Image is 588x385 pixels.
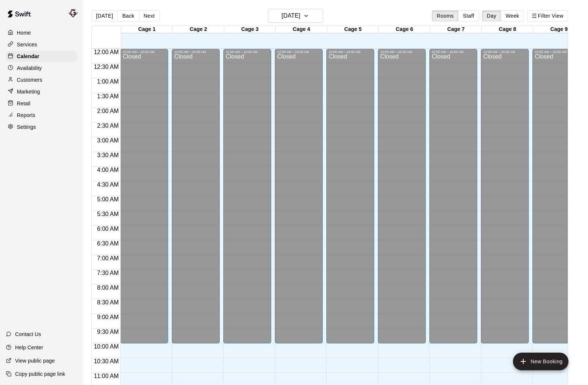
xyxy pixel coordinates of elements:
div: 12:00 AM – 10:00 AM: Closed [532,49,580,343]
span: 4:00 AM [95,167,121,173]
div: 12:00 AM – 10:00 AM: Closed [429,49,477,343]
button: Back [117,10,139,21]
div: 12:00 AM – 10:00 AM [380,50,424,54]
div: 12:00 AM – 10:00 AM [535,50,578,54]
p: Contact Us [15,331,41,338]
button: Week [501,10,524,21]
p: Services [17,41,37,48]
div: Cage 6 [379,26,430,33]
span: 1:30 AM [95,93,121,99]
div: 12:00 AM – 10:00 AM [174,50,217,54]
p: Calendar [17,53,39,60]
div: Closed [432,54,475,346]
span: 7:00 AM [95,255,121,261]
button: add [513,353,568,370]
span: 3:00 AM [95,137,121,144]
div: Closed [277,54,320,346]
button: Staff [458,10,479,21]
div: 12:00 AM – 10:00 AM [277,50,320,54]
span: 12:30 AM [92,64,121,70]
button: Next [139,10,159,21]
span: 5:00 AM [95,196,121,202]
h6: [DATE] [281,11,300,21]
span: 11:00 AM [92,373,121,379]
p: Retail [17,100,31,107]
button: [DATE] [91,10,118,21]
div: 12:00 AM – 10:00 AM [226,50,269,54]
p: Reports [17,112,35,119]
div: Cage 2 [173,26,224,33]
div: Cage 1 [121,26,173,33]
span: 3:30 AM [95,152,121,158]
button: Day [482,10,501,21]
span: 6:00 AM [95,226,121,232]
div: Closed [123,54,166,346]
div: 12:00 AM – 10:00 AM: Closed [223,49,271,343]
span: 12:00 AM [92,49,121,55]
div: Cage 4 [276,26,327,33]
button: Filter View [527,10,568,21]
div: 12:00 AM – 10:00 AM: Closed [275,49,323,343]
div: Closed [174,54,217,346]
span: 2:00 AM [95,108,121,114]
div: 12:00 AM – 10:00 AM: Closed [481,49,529,343]
a: Services [6,39,77,50]
a: Customers [6,74,77,85]
span: 2:30 AM [95,123,121,129]
span: 8:30 AM [95,299,121,305]
div: Cage 7 [430,26,482,33]
button: Rooms [432,10,458,21]
div: 12:00 AM – 10:00 AM [123,50,166,54]
div: 12:00 AM – 10:00 AM: Closed [172,49,220,343]
div: Cage 9 [533,26,585,33]
span: 10:00 AM [92,343,121,350]
p: Copy public page link [15,370,65,378]
div: Cage 5 [327,26,379,33]
p: Help Center [15,344,43,351]
span: 9:30 AM [95,329,121,335]
p: Availability [17,64,42,72]
button: [DATE] [268,9,323,23]
span: 4:30 AM [95,181,121,188]
span: 10:30 AM [92,358,121,364]
a: Reports [6,110,77,121]
p: Home [17,29,31,36]
div: 12:00 AM – 10:00 AM: Closed [326,49,374,343]
a: Retail [6,98,77,109]
div: 12:00 AM – 10:00 AM: Closed [378,49,426,343]
a: Home [6,27,77,38]
a: Availability [6,63,77,74]
span: 7:30 AM [95,270,121,276]
div: Closed [535,54,578,346]
span: 6:30 AM [95,240,121,247]
a: Settings [6,121,77,133]
div: 12:00 AM – 10:00 AM [483,50,527,54]
span: 9:00 AM [95,314,121,320]
span: 1:00 AM [95,78,121,85]
p: Marketing [17,88,40,95]
p: Customers [17,76,42,84]
div: 12:00 AM – 10:00 AM [329,50,372,54]
div: Mike Colangelo (Owner) [67,6,83,21]
img: Mike Colangelo (Owner) [69,9,78,18]
a: Calendar [6,51,77,62]
span: 5:30 AM [95,211,121,217]
div: Closed [380,54,424,346]
span: 8:00 AM [95,285,121,291]
div: 12:00 AM – 10:00 AM: Closed [120,49,168,343]
div: Closed [329,54,372,346]
div: Cage 8 [482,26,533,33]
p: View public page [15,357,55,364]
div: Cage 3 [224,26,276,33]
a: Marketing [6,86,77,97]
p: Settings [17,123,36,131]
